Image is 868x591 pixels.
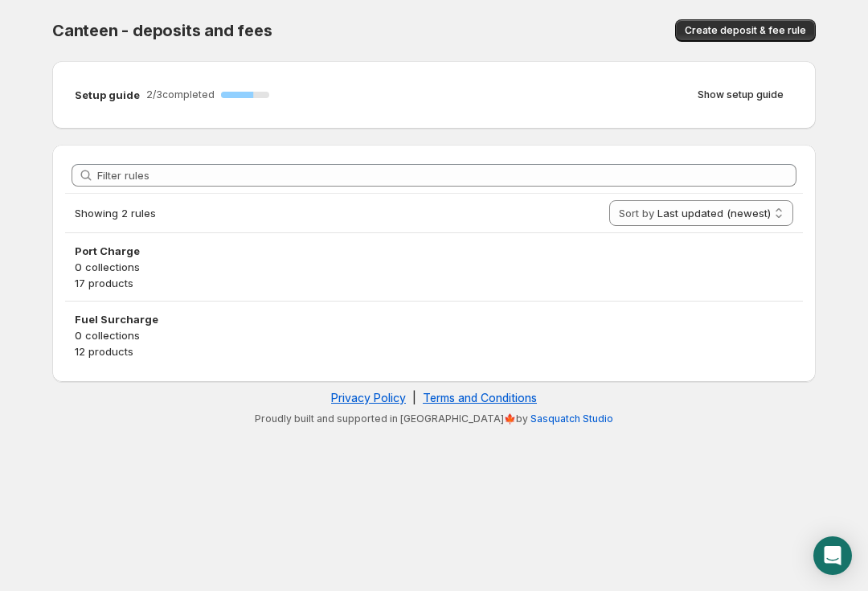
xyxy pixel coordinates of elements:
span: Show setup guide [698,88,784,101]
p: 0 collections [75,327,793,343]
span: Create deposit & fee rule [685,24,806,37]
a: Sasquatch Studio [530,412,613,425]
div: Open Intercom Messenger [813,536,852,575]
p: 2 / 3 completed [146,88,215,101]
span: | [412,391,416,404]
span: Showing 2 rules [75,207,156,220]
p: 12 products [75,343,793,359]
input: Filter rules [97,164,796,187]
p: Setup guide [75,87,140,103]
button: Create deposit & fee rule [675,19,816,42]
a: Privacy Policy [331,391,406,404]
span: Canteen - deposits and fees [52,21,272,40]
p: 17 products [75,275,793,291]
button: Show setup guide [688,84,793,106]
h3: Fuel Surcharge [75,311,793,327]
a: Terms and Conditions [423,391,537,404]
p: Proudly built and supported in [GEOGRAPHIC_DATA]🍁by [60,412,808,425]
p: 0 collections [75,259,793,275]
h3: Port Charge [75,243,793,259]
